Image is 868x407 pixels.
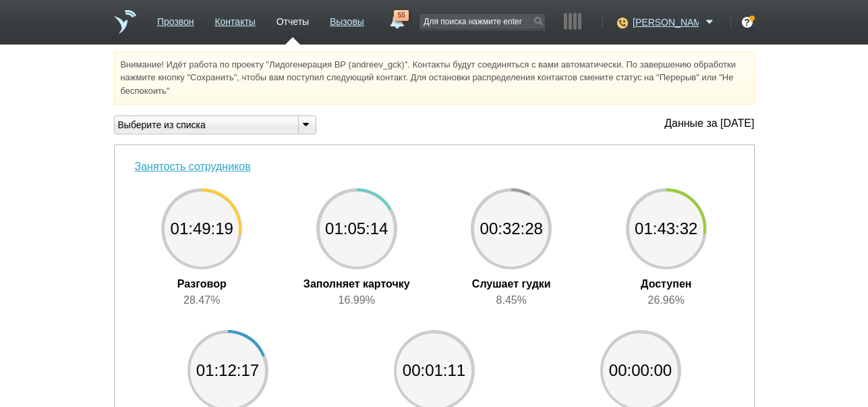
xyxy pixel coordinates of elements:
[330,9,364,29] a: Вызовы
[384,10,409,26] a: 55
[214,9,255,29] a: Контакты
[135,161,251,172] a: Занятость сотрудников
[115,118,287,132] div: Выберите из списка
[471,188,552,269] span: 00:32:28
[633,16,699,29] span: [PERSON_NAME]
[599,269,734,292] div: Доступен
[394,10,409,21] span: 55
[114,10,136,34] a: На главную
[157,9,194,29] a: Прозвон
[444,269,579,292] div: Слушает гудки
[742,17,753,28] div: ?
[134,269,269,292] div: Разговор
[633,14,717,28] a: [PERSON_NAME]
[289,269,424,292] div: Заполняет карточку
[134,292,269,308] div: 28.47%
[599,292,734,308] div: 26.96%
[161,188,242,269] span: 01:49:19
[626,188,707,269] span: 01:43:32
[664,115,754,132] div: Данные за [DATE]
[289,292,424,308] div: 16.99%
[316,188,397,269] span: 01:05:14
[114,51,755,105] div: Внимание! Идёт работа по проекту "Лидогенерация ВР (andreev_gck)". Контакты будут соединяться с в...
[419,13,545,29] input: Для поиска нажмите enter
[277,9,309,29] a: Отчеты
[444,292,579,308] div: 8.45%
